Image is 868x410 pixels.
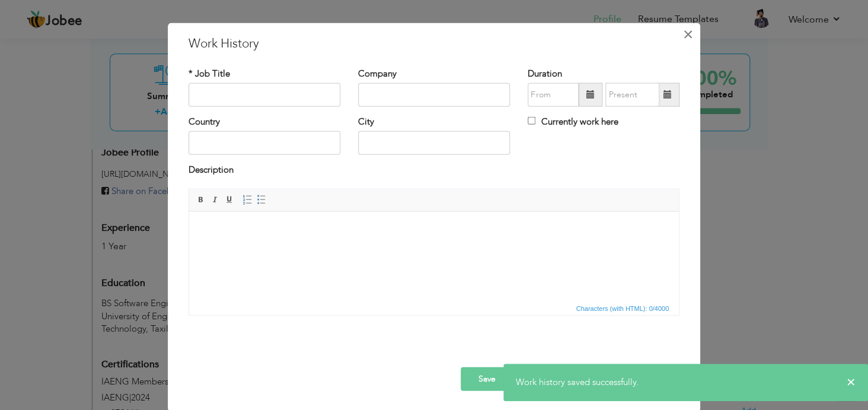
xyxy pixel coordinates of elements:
[189,211,679,300] iframe: Rich Text Editor, workEditor
[358,116,374,128] label: City
[528,83,579,107] input: From
[189,116,220,128] label: Country
[683,23,693,45] span: ×
[223,193,236,206] a: Underline
[847,376,856,388] span: ×
[516,376,639,388] span: Work history saved successfully.
[255,193,268,206] a: Insert/Remove Bulleted List
[528,67,562,80] label: Duration
[189,164,234,176] label: Description
[209,193,222,206] a: Italic
[605,83,659,107] input: Present
[528,117,535,125] input: Currently work here
[461,367,513,390] button: Save
[358,67,397,80] label: Company
[574,303,672,313] span: Characters (with HTML): 0/4000
[241,193,254,206] a: Insert/Remove Numbered List
[678,24,697,43] button: Close
[194,193,208,206] a: Bold
[189,67,230,80] label: * Job Title
[528,116,618,128] label: Currently work here
[189,34,679,52] h3: Work History
[574,303,673,313] div: Statistics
